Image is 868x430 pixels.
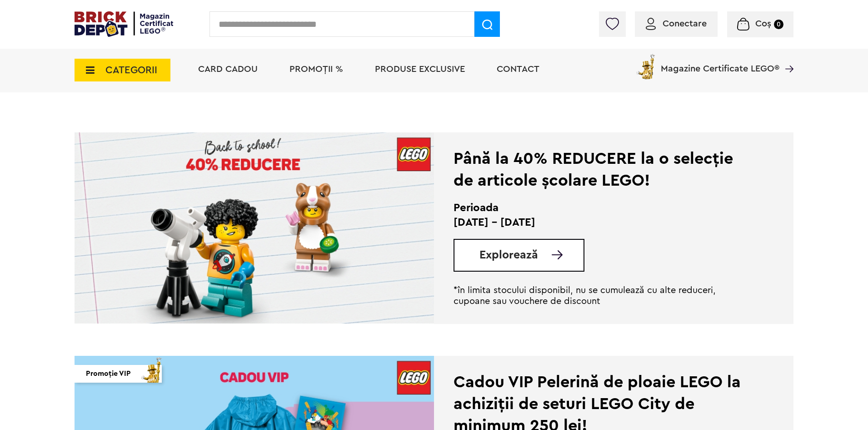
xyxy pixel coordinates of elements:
[646,19,707,28] a: Conectare
[479,249,584,261] a: Explorează
[454,201,748,215] h2: Perioada
[497,65,539,74] a: Contact
[137,355,166,383] img: vip_page_imag.png
[661,52,779,73] span: Magazine Certificate LEGO®
[454,215,748,230] p: [DATE] - [DATE]
[454,285,748,307] p: *în limita stocului disponibil, nu se cumulează cu alte reduceri, cupoane sau vouchere de discount
[86,365,131,383] span: Promoție VIP
[774,20,783,29] small: 0
[454,148,748,192] div: Până la 40% REDUCERE la o selecție de articole școlare LEGO!
[289,65,343,74] a: PROMOȚII %
[375,65,465,74] a: Produse exclusive
[479,249,538,261] span: Explorează
[779,52,793,61] a: Magazine Certificate LEGO®
[198,65,258,74] a: Card Cadou
[755,19,771,28] span: Coș
[105,65,157,75] span: CATEGORII
[663,19,707,28] span: Conectare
